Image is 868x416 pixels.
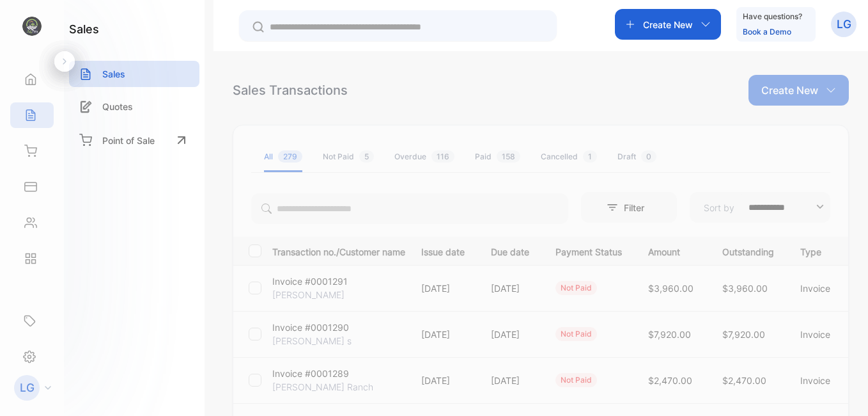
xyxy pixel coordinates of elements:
[831,9,856,40] button: LG
[278,150,302,163] span: 279
[690,192,830,223] button: Sort by
[421,328,465,341] p: [DATE]
[800,243,838,259] p: Type
[555,281,597,295] div: not paid
[722,375,766,386] span: $2,470.00
[20,380,35,396] p: LG
[421,374,465,387] p: [DATE]
[272,367,349,380] p: Invoice #0001289
[555,327,597,341] div: not paid
[743,27,791,36] a: Book a Demo
[22,17,42,36] img: logo
[431,150,454,163] span: 116
[583,150,597,163] span: 1
[475,151,520,163] div: Paid
[615,9,721,40] button: Create New
[69,126,199,154] a: Point of Sale
[555,243,622,259] p: Payment Status
[264,151,302,163] div: All
[421,243,465,259] p: Issue date
[800,328,838,341] p: Invoice
[648,283,694,294] span: $3,960.00
[421,282,465,295] p: [DATE]
[814,362,868,416] iframe: LiveChat chat widget
[272,334,352,348] p: [PERSON_NAME] s
[643,18,693,31] p: Create New
[323,151,374,163] div: Not Paid
[722,243,774,259] p: Outstanding
[359,150,374,163] span: 5
[491,328,529,341] p: [DATE]
[491,374,529,387] p: [DATE]
[102,100,133,113] p: Quotes
[394,151,454,163] div: Overdue
[748,75,849,106] button: Create New
[491,282,529,295] p: [DATE]
[743,10,802,23] p: Have questions?
[617,151,656,163] div: Draft
[272,321,349,334] p: Invoice #0001290
[69,61,199,87] a: Sales
[102,134,155,147] p: Point of Sale
[233,81,348,100] div: Sales Transactions
[272,275,348,288] p: Invoice #0001291
[648,329,691,340] span: $7,920.00
[69,20,99,38] h1: sales
[497,150,520,163] span: 158
[272,288,345,301] p: [PERSON_NAME]
[761,83,818,98] p: Create New
[272,243,405,259] p: Transaction no./Customer name
[837,16,851,33] p: LG
[69,93,199,120] a: Quotes
[541,151,597,163] div: Cancelled
[102,67,125,81] p: Sales
[800,282,838,295] p: Invoice
[648,243,696,259] p: Amount
[648,375,692,386] span: $2,470.00
[555,373,597,387] div: not paid
[722,283,768,294] span: $3,960.00
[491,243,529,259] p: Due date
[800,374,838,387] p: Invoice
[704,201,734,214] p: Sort by
[722,329,765,340] span: $7,920.00
[272,380,373,394] p: [PERSON_NAME] Ranch
[641,150,656,163] span: 0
